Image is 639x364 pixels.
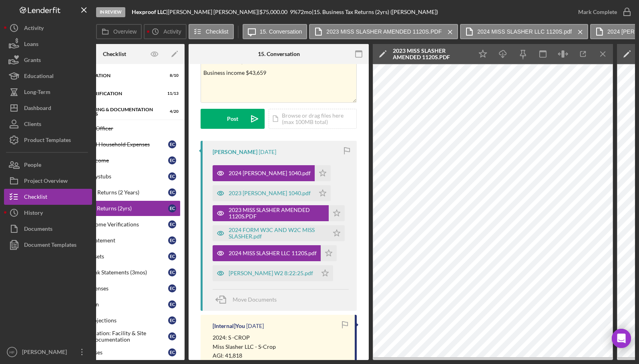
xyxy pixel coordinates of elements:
div: Mark Complete [578,4,617,20]
div: E C [168,268,176,276]
div: Personal Assets [65,253,168,260]
label: Checklist [206,28,229,35]
div: Post [227,109,238,129]
div: Business Licenses [65,285,168,292]
button: Documents [4,221,92,237]
div: E C [168,332,176,340]
div: 72 mo [297,9,312,15]
div: [PERSON_NAME] [213,149,257,155]
button: 2023 MISS SLASHER AMENDED 1120S.PDF [213,205,345,221]
div: Activity [24,20,44,38]
a: Applicant IncomeEC [48,152,181,168]
a: Business ProjectionsEC [48,312,181,328]
div: Open Intercom Messenger [612,329,631,348]
button: [PERSON_NAME] W2 8:22:25.pdf [213,265,333,281]
a: Assign Loan Officer [48,120,181,136]
button: Product Templates [4,132,92,148]
button: Activity [144,24,186,39]
div: Dashboard [24,100,51,118]
label: Overview [113,28,137,35]
div: E C [168,284,176,292]
button: Grants [4,52,92,68]
a: Business Location: Facility & Site Readiness DocumentationEC [48,328,181,344]
div: E C [168,140,176,148]
button: Overview [96,24,142,39]
div: [Internal] You [213,323,245,329]
div: Personal and Household Expenses [65,141,168,148]
div: Loans [24,36,38,54]
div: Business Bank Statements (3mos) [65,269,168,276]
div: 4 / 20 [164,109,179,114]
button: Document Templates [4,237,92,253]
time: 2025-08-23 01:36 [259,149,276,155]
a: Business Tax Returns (2yrs)EC [48,200,181,216]
button: 2024 FORM W3C AND W2C MISS SLASHER.pdf [213,225,345,241]
div: E C [168,252,176,260]
a: Personal and Household ExpensesEC [48,136,181,152]
div: Business Tax Returns (2yrs) [65,205,168,212]
div: Product Templates [24,132,71,150]
a: Loans [4,36,92,52]
button: 2024 MISS SLASHER LLC 1120S.pdf [460,24,588,39]
button: Dashboard [4,100,92,116]
div: Documents [24,221,52,239]
text: HF [10,350,15,354]
div: Business Location: Facility & Site Readiness Documentation [65,330,168,343]
div: Mortgage Statement [65,237,168,244]
a: Long-Term [4,84,92,100]
div: Assign Loan Officer [65,125,180,132]
label: 2023 MISS SLASHER AMENDED 1120S.PDF [326,28,442,35]
div: History [24,205,43,223]
div: E C [168,172,176,180]
a: Business PlanEC [48,296,181,312]
a: Mortgage StatementEC [48,232,181,248]
button: 2024 MISS SLASHER LLC 1120S.pdf [213,245,337,261]
div: 15. Conversation [258,51,300,57]
div: Grants [24,52,41,70]
div: Eligibility Verification [60,91,159,96]
div: 2023 MISS SLASHER AMENDED 1120S.PDF [229,207,325,220]
button: Mark Complete [570,4,635,20]
div: $75,000.00 [259,9,290,15]
div: Checklist [103,51,126,57]
div: | [132,9,168,15]
div: E C [168,316,176,324]
label: Activity [163,28,181,35]
button: Clients [4,116,92,132]
button: History [4,205,92,221]
button: Checklist [4,189,92,205]
p: AGI: 41,818 [213,351,284,360]
button: 15. Conversation [243,24,307,39]
label: 2024 MISS SLASHER LLC 1120S.pdf [477,28,572,35]
a: Business Bank Statements (3mos)EC [48,264,181,280]
p: Business income $43,659 [203,68,354,77]
div: Pre-Application [67,73,159,78]
div: | 15. Business Tax Returns (2yrs) ([PERSON_NAME]) [312,9,438,15]
div: Sources & Uses [65,349,168,356]
a: Educational [4,68,92,84]
button: People [4,157,92,173]
button: Post [201,109,265,129]
div: 2024 FORM W3C AND W2C MISS SLASHER.pdf [229,227,325,240]
div: Applicant Income [65,157,168,164]
a: Personal AssetsEC [48,248,181,264]
div: 2023 MISS SLASHER AMENDED 1120S.PDF [393,48,469,60]
a: W2's and PaystubsEC [48,168,181,184]
div: Personal Tax Returns (2 Years) [65,189,168,196]
a: Sources & UsesEC [48,344,181,360]
div: E C [168,156,176,164]
div: 8 / 10 [164,73,179,78]
div: E C [168,220,176,228]
a: Business LicensesEC [48,280,181,296]
div: [PERSON_NAME] W2 8:22:25.pdf [229,270,313,276]
div: Checklist [24,189,47,207]
div: Business Income Verifications [65,221,168,228]
div: [PERSON_NAME] [20,344,72,362]
p: 2024: S -CROP [213,333,284,342]
div: Project Overview [24,173,68,191]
